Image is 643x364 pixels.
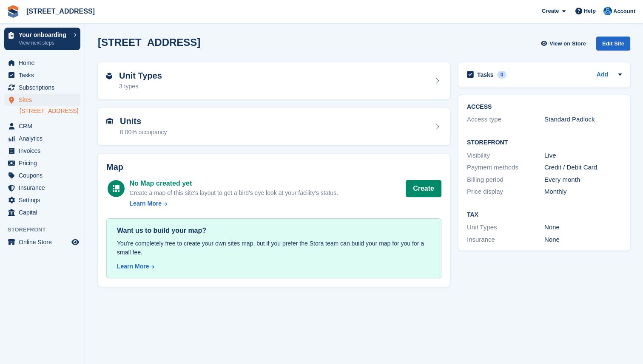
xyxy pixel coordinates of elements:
div: Learn More [130,199,162,208]
div: No Map created yet [130,178,338,189]
img: unit-type-icn-2b2737a686de81e16bb02015468b77c625bbabd49415b5ef34ead5e3b44a266d.svg [106,73,112,79]
div: Learn More [117,262,149,271]
a: menu [4,94,80,106]
span: CRM [19,120,70,132]
div: Visibility [467,151,544,161]
span: Sites [19,94,70,106]
div: Price display [467,187,544,197]
h2: Tasks [477,71,494,79]
div: Credit / Debit Card [544,163,622,172]
span: Settings [19,194,70,206]
span: Capital [19,206,70,218]
a: [STREET_ADDRESS] [23,4,98,18]
a: menu [4,69,80,81]
span: Online Store [19,236,70,248]
div: Standard Padlock [544,115,622,124]
a: Learn More [117,262,431,271]
div: Live [544,151,622,161]
span: Account [613,7,635,16]
h2: Map [106,162,441,172]
p: View next steps [19,39,69,47]
a: menu [4,236,80,248]
span: Coupons [19,169,70,181]
span: Invoices [19,145,70,157]
span: Help [584,7,596,15]
div: Create a map of this site's layout to get a bird's eye look at your facility's status. [130,189,338,198]
span: View on Store [549,40,586,48]
span: Create [542,7,559,15]
h2: Units [120,116,167,126]
img: unit-icn-7be61d7bf1b0ce9d3e12c5938cc71ed9869f7b940bace4675aadf7bd6d80202e.svg [106,118,113,124]
a: menu [4,206,80,218]
h2: Unit Types [119,71,162,81]
h2: ACCESS [467,104,622,110]
a: Add [597,70,608,80]
span: Subscriptions [19,82,70,93]
button: Create [406,180,441,197]
img: stora-icon-8386f47178a22dfd0bd8f6a31ec36ba5ce8667c1dd55bd0f319d3a0aa187defe.svg [7,5,20,18]
span: Tasks [19,69,70,81]
h2: [STREET_ADDRESS] [98,37,200,48]
a: Unit Types 3 types [98,62,450,100]
span: Insurance [19,182,70,194]
h2: Tax [467,212,622,218]
span: Pricing [19,157,70,169]
div: 3 types [119,82,162,91]
span: Analytics [19,133,70,144]
a: Edit Site [596,37,630,54]
a: menu [4,82,80,93]
div: Insurance [467,235,544,245]
a: Units 0.00% occupancy [98,108,450,145]
a: [STREET_ADDRESS] [20,107,80,115]
div: Want us to build your map? [117,226,431,236]
span: Storefront [8,226,85,234]
a: menu [4,120,80,132]
div: Payment methods [467,163,544,172]
div: You're completely free to create your own sites map, but if you prefer the Stora team can build y... [117,239,431,257]
div: 0 [497,71,507,79]
a: menu [4,145,80,157]
div: Monthly [544,187,622,197]
div: Unit Types [467,223,544,232]
a: menu [4,133,80,144]
img: Matt Nicoll-Jones [603,7,612,15]
div: None [544,223,622,232]
a: menu [4,194,80,206]
div: 0.00% occupancy [120,128,167,137]
div: Every month [544,175,622,185]
p: Your onboarding [19,32,69,38]
div: Edit Site [596,37,630,51]
h2: Storefront [467,139,622,146]
a: Learn More [130,199,338,208]
div: None [544,235,622,245]
div: Billing period [467,175,544,185]
a: menu [4,169,80,181]
a: Preview store [70,237,80,247]
a: Your onboarding View next steps [4,28,80,50]
span: Home [19,57,70,69]
img: map-icn-white-8b231986280072e83805622d3debb4903e2986e43859118e7b4002611c8ef794.svg [113,185,119,192]
div: Access type [467,115,544,124]
a: menu [4,182,80,194]
a: menu [4,57,80,69]
a: View on Store [540,37,589,51]
a: menu [4,157,80,169]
